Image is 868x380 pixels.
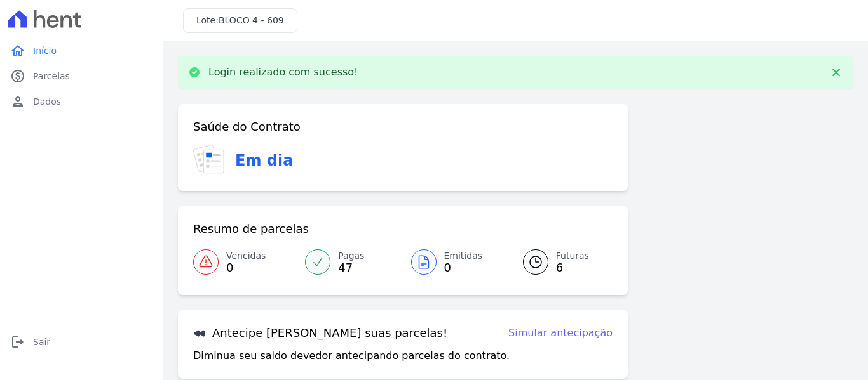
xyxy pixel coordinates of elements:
span: Vencidas [226,249,266,263]
i: person [10,94,25,109]
span: Emitidas [444,249,483,263]
span: Futuras [556,249,589,263]
span: Pagas [338,249,364,263]
h3: Resumo de parcelas [193,221,309,237]
i: logout [10,334,25,350]
h3: Antecipe [PERSON_NAME] suas parcelas! [193,325,447,341]
h3: Saúde do Contrato [193,119,301,134]
span: 6 [556,263,589,273]
a: Pagas 47 [297,244,402,280]
a: Emitidas 0 [403,244,508,280]
a: Vencidas 0 [193,244,297,280]
span: Início [33,44,57,57]
span: Sair [33,336,50,348]
span: BLOCO 4 - 609 [219,15,284,25]
a: homeInício [5,38,158,63]
h3: Em dia [235,149,293,172]
i: paid [10,69,25,84]
a: personDados [5,89,158,114]
span: 0 [226,263,266,273]
a: paidParcelas [5,63,158,89]
a: logoutSair [5,329,158,355]
p: Diminua seu saldo devedor antecipando parcelas do contrato. [193,348,510,364]
a: Simular antecipação [508,325,613,341]
span: 0 [444,263,483,273]
p: Login realizado com sucesso! [208,66,358,79]
span: Dados [33,95,61,108]
h3: Lote: [196,14,284,27]
span: Parcelas [33,70,70,82]
a: Futuras 6 [508,244,613,280]
i: home [10,43,25,58]
span: 47 [338,263,364,273]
